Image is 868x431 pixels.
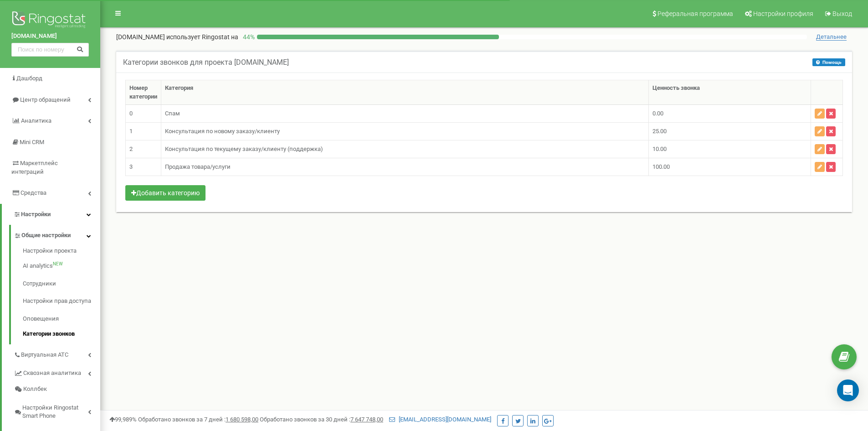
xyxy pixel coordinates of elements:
[23,275,100,293] a: Сотрудники
[11,160,58,175] span: Маркетплейс интеграций
[649,80,811,105] th: Ценность звонка
[753,10,813,17] span: Настройки профиля
[126,80,161,105] th: Номер категории
[161,158,649,176] td: Продажа товара/услуги
[657,10,733,17] span: Реферальная программа
[649,158,811,176] td: 100.00
[649,123,811,140] td: 25.00
[14,225,100,244] a: Общие настройки
[20,96,71,103] span: Центр обращений
[20,139,44,145] span: Mini CRM
[126,105,161,123] td: 0
[238,32,257,42] p: 44 %
[11,32,89,41] a: [DOMAIN_NAME]
[2,204,100,225] a: Настройки
[837,379,859,401] div: Open Intercom Messenger
[816,33,847,41] span: Детальнее
[23,310,100,328] a: Оповещения
[11,9,89,32] img: Ringostat logo
[23,327,100,338] a: Категории звонков
[14,344,100,363] a: Виртуальная АТС
[14,381,100,397] a: Коллбек
[166,33,238,41] span: использует Ringostat на
[126,140,161,158] td: 2
[161,80,649,105] th: Категория
[126,123,161,140] td: 1
[23,369,81,378] span: Сквозная аналитика
[116,32,238,42] p: [DOMAIN_NAME]
[14,397,100,424] a: Настройки Ringostat Smart Phone
[11,43,89,57] input: Поиск по номеру
[649,140,811,158] td: 10.00
[21,189,46,196] span: Средства
[126,158,161,176] td: 3
[22,404,88,421] span: Настройки Ringostat Smart Phone
[161,105,649,123] td: Спам
[23,292,100,310] a: Настройки прав доступа
[21,351,68,359] span: Виртуальная АТС
[161,140,649,158] td: Консультация по текущему заказу/клиенту (поддержка)
[389,416,491,423] a: [EMAIL_ADDRESS][DOMAIN_NAME]
[125,185,205,201] button: Добавить категорию
[812,58,845,66] button: Помощь
[123,58,289,67] h5: Категории звонков для проекта [DOMAIN_NAME]
[109,416,137,423] span: 99,989%
[161,123,649,140] td: Консультация по новому заказу/клиенту
[350,416,383,423] u: 7 647 748,00
[21,117,51,124] span: Аналитика
[23,247,100,258] a: Настройки проекта
[832,10,852,17] span: Выход
[23,385,47,394] span: Коллбек
[16,75,42,82] span: Дашборд
[21,211,51,218] span: Настройки
[14,363,100,381] a: Сквозная аналитика
[260,416,383,423] span: Обработано звонков за 30 дней :
[226,416,258,423] u: 1 680 598,00
[21,231,71,240] span: Общие настройки
[23,257,100,275] a: AI analyticsNEW
[649,105,811,123] td: 0.00
[138,416,258,423] span: Обработано звонков за 7 дней :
